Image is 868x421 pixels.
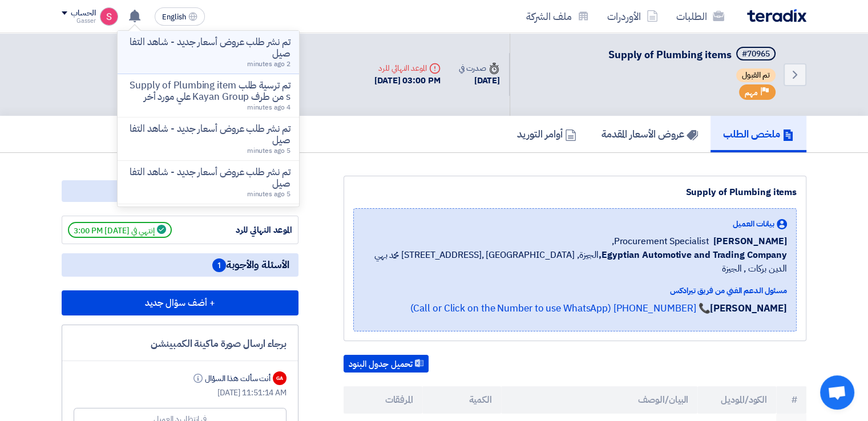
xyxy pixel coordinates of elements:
[74,387,286,399] div: [DATE] 11:51:14 AM
[344,386,422,414] th: المرفقات
[459,62,500,74] div: صدرت في
[422,386,501,414] th: الكمية
[589,116,710,152] a: عروض الأسعار المقدمة
[733,218,774,230] span: بيانات العميل
[501,386,698,414] th: البيان/الوصف
[601,127,698,140] h5: عروض الأسعار المقدمة
[713,234,787,248] span: [PERSON_NAME]
[247,59,290,69] span: 2 minutes ago
[612,234,709,248] span: Procurement Specialist,
[667,3,733,30] a: الطلبات
[747,9,806,22] img: Teradix logo
[212,258,226,272] span: 1
[517,3,598,30] a: ملف الشركة
[374,62,441,74] div: الموعد النهائي للرد
[127,167,290,189] p: تم نشر طلب عروض أسعار جديد - شاهد التفاصيل
[736,68,776,82] span: تم القبول
[410,301,710,315] a: 📞 [PHONE_NUMBER] (Call or Click on the Number to use WhatsApp)
[697,386,776,414] th: الكود/الموديل
[459,74,500,87] div: [DATE]
[100,7,118,26] img: unnamed_1748516558010.png
[723,127,794,140] h5: ملخص الطلب
[247,102,290,112] span: 4 minutes ago
[608,47,778,63] h5: Supply of Plumbing items
[247,189,290,199] span: 5 minutes ago
[710,116,806,152] a: ملخص الطلب
[62,180,298,202] div: مواعيد الطلب
[742,50,770,58] div: #70965
[155,7,205,26] button: English
[598,3,667,30] a: الأوردرات
[353,185,797,199] div: Supply of Plumbing items
[62,18,95,24] div: Gasser
[127,37,290,59] p: تم نشر طلب عروض أسعار جديد - شاهد التفاصيل
[363,285,787,297] div: مسئول الدعم الفني من فريق تيرادكس
[247,145,290,156] span: 5 minutes ago
[820,375,854,410] a: Open chat
[344,355,429,373] button: تحميل جدول البنود
[191,373,271,384] div: أنت سألت هذا السؤال
[745,87,758,98] span: مهم
[374,74,441,87] div: [DATE] 03:00 PM
[207,224,292,237] div: الموعد النهائي للرد
[127,80,290,103] p: تم ترسية طلب Supply of Plumbing items من طرف Kayan Group علي مورد أخر
[273,371,286,385] div: GA
[62,290,298,315] button: + أضف سؤال جديد
[517,127,576,140] h5: أوامر التوريد
[363,248,787,276] span: الجيزة, [GEOGRAPHIC_DATA] ,[STREET_ADDRESS] محمد بهي الدين بركات , الجيزة
[68,222,172,238] span: إنتهي في [DATE] 3:00 PM
[71,9,95,18] div: الحساب
[608,47,732,62] span: Supply of Plumbing items
[776,386,806,414] th: #
[504,116,589,152] a: أوامر التوريد
[212,258,289,272] span: الأسئلة والأجوبة
[710,301,787,315] strong: [PERSON_NAME]
[74,337,286,351] div: برجاء ارسال صورة ماكينة الكمبينشن
[162,13,186,21] span: English
[127,123,290,146] p: تم نشر طلب عروض أسعار جديد - شاهد التفاصيل
[599,248,787,262] b: Egyptian Automotive and Trading Company,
